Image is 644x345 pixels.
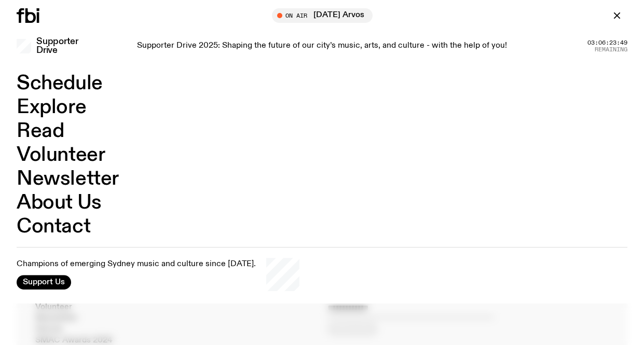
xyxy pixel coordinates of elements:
button: Support Us [17,275,71,289]
a: Schedule [17,74,103,93]
button: On Air[DATE] Arvos [272,8,373,23]
span: 03:06:23:49 [587,40,627,46]
a: Explore [17,98,86,117]
a: About Us [17,193,102,213]
p: Supporter Drive 2025: Shaping the future of our city’s music, arts, and culture - with the help o... [137,42,507,51]
a: Newsletter [17,169,119,189]
a: Volunteer [17,145,105,165]
h3: Supporter Drive [36,37,78,55]
p: Champions of emerging Sydney music and culture since [DATE]. [17,260,256,270]
a: Contact [17,217,90,237]
span: Support Us [23,278,65,287]
a: Read [17,121,64,141]
span: Remaining [595,47,627,52]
